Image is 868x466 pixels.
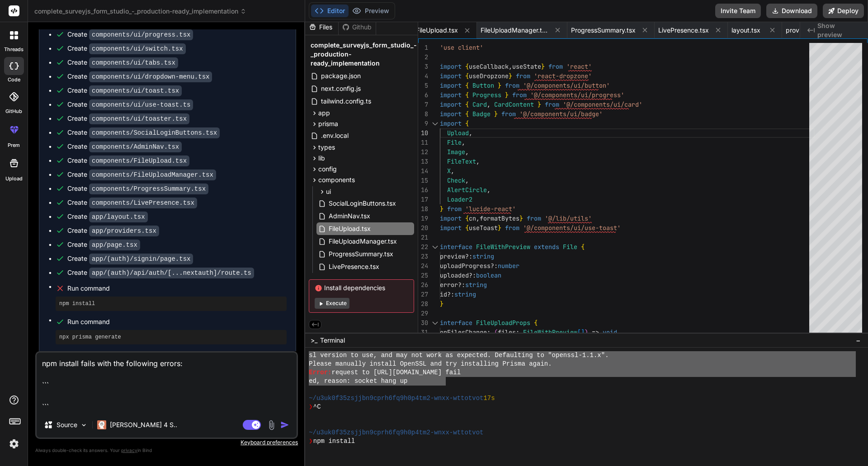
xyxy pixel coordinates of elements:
span: ( [494,328,498,336]
span: app [318,108,330,118]
span: FileUpload.tsx [416,26,458,35]
span: import [440,62,462,71]
span: package.json [320,71,362,81]
span: , [487,100,491,108]
span: } [498,81,501,89]
span: interface [440,243,472,251]
div: 12 [418,147,428,157]
span: '@/components/ui/card' [563,100,642,108]
span: CardContent [494,100,534,108]
span: '@/components/ui/button' [523,81,610,89]
code: components/ui/progress.tsx [89,29,193,40]
span: useDropzone [469,72,509,80]
span: { [465,100,469,108]
label: threads [4,46,24,53]
span: ed, reason: socket hang up [309,377,407,386]
span: } [440,300,443,308]
span: ~/u3uk0f35zsjjbn9cprh6fq9h0p4tm2-wnxx-wttotvot [309,428,483,437]
code: components/ProgressSummary.tsx [89,184,208,194]
label: GitHub [5,108,22,115]
pre: npx prisma generate [59,334,283,341]
span: File [447,138,462,146]
div: 8 [418,109,428,119]
div: Click to collapse the range. [429,119,441,128]
span: AdminNav.tsx [328,211,371,221]
span: onFilesChange [440,328,487,336]
span: from [501,110,516,118]
div: Create [67,86,182,95]
span: boolean [476,271,501,279]
span: : [516,328,519,336]
span: prisma [318,119,338,128]
span: { [465,91,469,99]
span: { [465,214,469,222]
span: [ [577,328,581,336]
img: Pick Models [80,421,88,429]
span: { [465,110,469,118]
span: Run command [67,351,287,360]
span: AlertCircle [447,186,487,194]
div: Click to collapse the range. [429,318,441,328]
span: import [440,110,462,118]
div: 9 [418,119,428,128]
span: − [856,336,861,345]
span: sl version to use, and may not work as expected. Defaulting to "openssl-1.1.x". [309,351,609,360]
span: Run command [67,317,287,326]
span: ProgressSummary.tsx [328,249,394,259]
div: 18 [418,204,428,214]
span: types [318,143,335,152]
span: FileText [447,157,476,165]
span: 'lucide-react' [465,205,516,213]
span: Terminal [320,336,345,345]
span: 'react' [566,62,592,71]
span: , [465,148,469,156]
code: components/FileUploadManager.tsx [89,169,216,180]
div: 19 [418,214,428,223]
span: extends [534,243,559,251]
span: Check [447,176,465,184]
span: tailwind.config.ts [320,96,372,107]
div: 5 [418,81,428,90]
code: components/SocialLoginButtons.tsx [89,127,220,138]
span: interface [440,319,472,327]
span: LivePresence.tsx [658,26,709,35]
div: 13 [418,157,428,166]
span: from [516,72,530,80]
label: prem [8,141,20,149]
div: 27 [418,290,428,299]
div: 4 [418,71,428,81]
code: components/FileUpload.tsx [89,155,189,166]
span: from [447,205,462,213]
div: 3 [418,62,428,71]
span: '@/components/ui/badge' [519,110,603,118]
p: Source [57,420,77,429]
button: Execute [315,298,349,309]
span: Install dependencies [315,283,408,292]
div: 28 [418,299,428,309]
button: Preview [349,5,393,17]
span: ) [585,328,588,336]
span: } [505,91,509,99]
div: Create [67,128,220,137]
div: 2 [418,52,428,62]
span: FileWithPreview [476,243,530,251]
span: useToast [469,224,498,232]
span: FileUploadManager.tsx [328,236,398,247]
code: components/ui/use-toast.ts [89,99,193,110]
span: from [548,62,563,71]
span: complete_surveyjs_form_studio_-_production-ready_implementation [34,7,246,16]
span: request to [URL][DOMAIN_NAME] fail [332,368,461,377]
span: , [451,167,454,175]
span: , [509,62,512,71]
span: Show preview [817,21,861,39]
div: 14 [418,166,428,176]
p: [PERSON_NAME] 4 S.. [110,420,177,429]
span: string [454,290,476,298]
span: , [476,214,480,222]
span: Loader2 [447,195,472,203]
div: 24 [418,261,428,271]
span: FileUploadProps [476,319,530,327]
span: components [318,175,355,184]
span: { [465,62,469,71]
span: from [527,214,541,222]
